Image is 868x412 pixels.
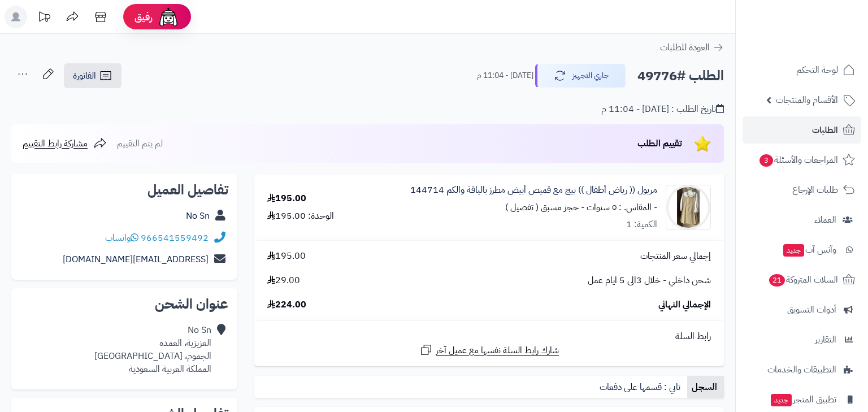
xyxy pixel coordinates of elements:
[758,152,838,168] span: المراجعات والأسئلة
[186,209,210,223] a: No Sn
[105,231,138,245] a: واتساب
[20,183,228,197] h2: تفاصيل العميل
[743,176,861,203] a: طلبات الإرجاع
[768,272,838,288] span: السلات المتروكة
[267,192,306,205] div: 195.00
[637,64,724,88] h2: الطلب #49776
[743,116,861,144] a: الطلبات
[436,344,559,357] span: شارك رابط السلة نفسها مع عميل آخر
[64,63,121,88] a: الفاتورة
[601,103,724,116] div: تاريخ الطلب : [DATE] - 11:04 م
[660,41,724,54] a: العودة للطلبات
[814,212,836,228] span: العملاء
[658,298,711,311] span: الإجمالي النهائي
[94,324,211,375] div: No Sn العزيزية، العمده الجموم، [GEOGRAPHIC_DATA] المملكة العربية السعودية
[743,146,861,174] a: المراجعات والأسئلة3
[792,182,838,198] span: طلبات الإرجاع
[660,41,710,54] span: العودة للطلبات
[769,274,785,287] span: 21
[20,297,228,311] h2: عنوان الشحن
[687,376,724,398] a: السجل
[791,30,857,54] img: logo-2.png
[782,242,836,258] span: وآتس آب
[157,6,180,28] img: ai-face.png
[743,266,861,293] a: السلات المتروكة21
[419,343,559,357] a: شارك رابط السلة نفسها مع عميل آخر
[141,231,209,245] a: 966541559492
[796,62,838,78] span: لوحة التحكم
[776,92,838,108] span: الأقسام والمنتجات
[30,6,58,31] a: تحديثات المنصة
[743,206,861,233] a: العملاء
[535,64,626,88] button: جاري التجهيز
[743,356,861,383] a: التطبيقات والخدمات
[73,69,96,83] span: الفاتورة
[783,244,804,257] span: جديد
[134,10,153,24] span: رفيق
[787,302,836,318] span: أدوات التسويق
[63,253,209,266] a: [EMAIL_ADDRESS][DOMAIN_NAME]
[267,298,306,311] span: 224.00
[637,137,682,150] span: تقييم الطلب
[117,137,163,150] span: لم يتم التقييم
[267,210,334,223] div: الوحدة: 195.00
[767,362,836,378] span: التطبيقات والخدمات
[743,296,861,323] a: أدوات التسويق
[759,154,773,167] span: 3
[259,330,719,343] div: رابط السلة
[743,236,861,263] a: وآتس آبجديد
[588,274,711,287] span: شحن داخلي - خلال 3الى 5 ايام عمل
[267,250,306,263] span: 195.00
[743,326,861,353] a: التقارير
[410,184,657,197] a: مريول (( رياض أطفال )) بيج مع قميص أبيض مطرز بالياقة والكم 144714
[267,274,300,287] span: 29.00
[770,392,836,407] span: تطبيق المتجر
[815,332,836,348] span: التقارير
[640,250,711,263] span: إجمالي سعر المنتجات
[477,70,533,81] small: [DATE] - 11:04 م
[771,394,792,406] span: جديد
[666,185,710,230] img: 1753774187-IMG_1979-90x90.jpeg
[743,57,861,84] a: لوحة التحكم
[23,137,107,150] a: مشاركة رابط التقييم
[812,122,838,138] span: الطلبات
[23,137,88,150] span: مشاركة رابط التقييم
[505,201,657,214] small: - المقاس. : ٥ سنوات - حجز مسبق ( تفصيل )
[595,376,687,398] a: تابي : قسمها على دفعات
[626,218,657,231] div: الكمية: 1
